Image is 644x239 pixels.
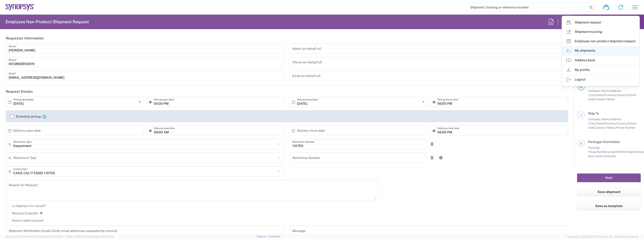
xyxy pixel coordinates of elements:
span: Package Information [588,140,620,144]
span: State/Province, [596,122,617,125]
i: × [422,98,425,106]
span: Number, [597,150,608,154]
span: Width, [618,150,627,154]
span: Type, [590,150,597,154]
label: Schedule pickup [10,115,41,118]
button: Next [577,173,641,182]
button: Save shipment [577,188,641,196]
span: Client: 2025.20.0-8c6e0cf [65,235,114,238]
span: Country, [617,93,628,97]
span: Company Name, [588,89,610,93]
span: Height, [627,150,637,154]
input: Shipment, tracking or reference number [467,3,588,12]
h2: Request Details [6,89,33,94]
label: Return label required [6,219,43,222]
a: Address book [562,56,639,65]
span: [DATE] 12:11:14 [97,235,114,238]
span: Country, [617,122,628,125]
a: Shipment request [562,18,639,27]
label: Is shipment for Install? [6,204,46,208]
span: Phone Number [616,126,636,129]
a: Support [257,235,268,238]
span: City, [590,122,596,125]
span: City, [590,93,596,97]
span: Length, [608,150,618,154]
a: Feedback [268,235,280,238]
i: × [139,98,141,106]
span: Package 1: [588,146,600,154]
span: State/Province, [596,93,617,97]
span: Ship To [588,112,599,115]
a: Remove Reference [429,154,435,161]
span: [DATE] 11:13:37 [46,235,63,238]
span: Server: 2025.20.0-db47332bad5 [6,235,63,238]
a: My shipments [562,46,639,55]
a: Remove Reference [429,141,435,147]
button: Save as template [577,202,641,210]
a: Employee non-product shipment request [562,37,639,46]
span: Copyright © [DATE]-[DATE] Agistix Inc., All Rights Reserved [566,235,638,239]
a: Add Reference [438,154,444,161]
h2: Requester Information [6,36,44,41]
a: Logout [562,75,639,84]
span: Contact Name, [596,126,616,129]
a: Shipment tracking [562,27,639,37]
h2: Employee Non-Product Shipment Request [6,19,89,25]
span: Company Name, [588,117,610,121]
span: Contact Name [596,97,615,101]
label: Request Expedite [6,211,38,215]
a: My profile [562,65,639,75]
